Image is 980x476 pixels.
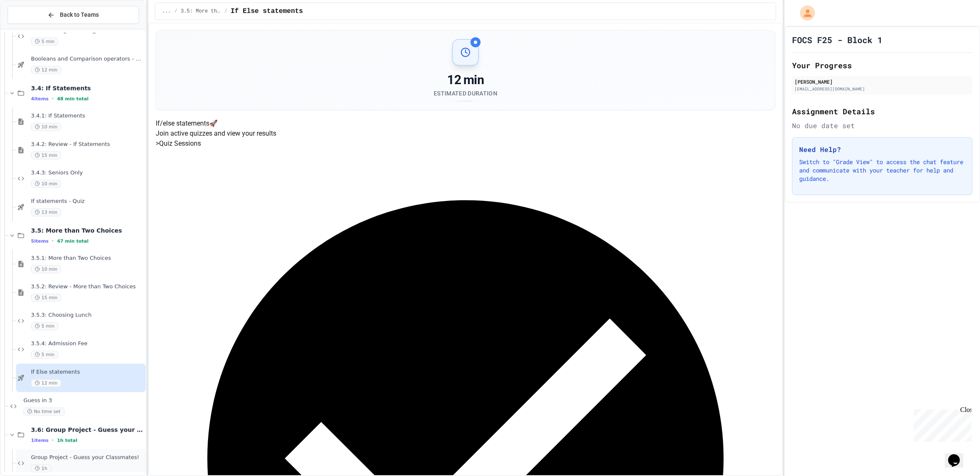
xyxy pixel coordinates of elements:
[57,96,88,102] span: 48 min total
[31,170,144,177] span: 3.4.3: Seniors Only
[792,34,882,46] h1: FOCS F25 - Block 1
[31,56,144,63] span: Booleans and Comparison operators - Quiz
[31,96,49,102] span: 4 items
[57,438,77,443] span: 1h total
[31,113,144,120] span: 3.4.1: If Statements
[792,59,972,71] h2: Your Progress
[31,239,49,244] span: 5 items
[162,8,171,15] span: ...
[434,89,497,98] div: Estimated Duration
[23,397,144,404] span: Guess in 3
[31,465,51,473] span: 1h
[31,227,144,234] span: 3.5: More than Two Choices
[8,6,139,24] button: Back to Teams
[31,438,49,443] span: 1 items
[911,406,972,442] iframe: chat widget
[156,129,775,139] p: Join active quizzes and view your results
[31,265,61,273] span: 10 min
[31,369,144,376] span: If Else statements
[31,322,58,330] span: 5 min
[52,238,54,244] span: •
[31,312,144,319] span: 3.5.3: Choosing Lunch
[31,351,58,359] span: 5 min
[31,454,144,461] span: Group Project - Guess your Classmates!
[31,294,61,302] span: 15 min
[795,78,970,85] div: [PERSON_NAME]
[52,437,54,444] span: •
[181,8,221,15] span: 3.5: More than Two Choices
[156,139,775,149] h5: > Quiz Sessions
[31,180,61,188] span: 10 min
[175,8,177,15] span: /
[3,3,58,53] div: Chat with us now!Close
[31,198,144,205] span: If statements - Quiz
[231,6,303,16] span: If Else statements
[52,95,54,102] span: •
[31,152,61,160] span: 15 min
[31,85,144,92] span: 3.4: If Statements
[60,10,99,19] span: Back to Teams
[795,86,970,92] div: [EMAIL_ADDRESS][DOMAIN_NAME]
[434,72,497,87] div: 12 min
[799,158,965,183] p: Switch to "Grade View" to access the chat feature and communicate with your teacher for help and ...
[792,121,972,131] div: No due date set
[31,208,61,216] span: 13 min
[31,141,144,148] span: 3.4.2: Review - If Statements
[31,123,61,131] span: 10 min
[945,443,972,468] iframe: chat widget
[31,255,144,262] span: 3.5.1: More than Two Choices
[791,3,817,23] div: My Account
[23,408,64,416] span: No time set
[224,8,227,15] span: /
[31,340,144,347] span: 3.5.4: Admission Fee
[156,118,775,129] h4: If/else statements 🚀
[799,144,965,154] h3: Need Help?
[31,426,144,434] span: 3.6: Group Project - Guess your Classmates!
[57,239,88,244] span: 47 min total
[31,379,61,387] span: 12 min
[792,105,972,117] h2: Assignment Details
[31,283,144,291] span: 3.5.2: Review - More than Two Choices
[31,66,61,74] span: 12 min
[31,38,58,46] span: 5 min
